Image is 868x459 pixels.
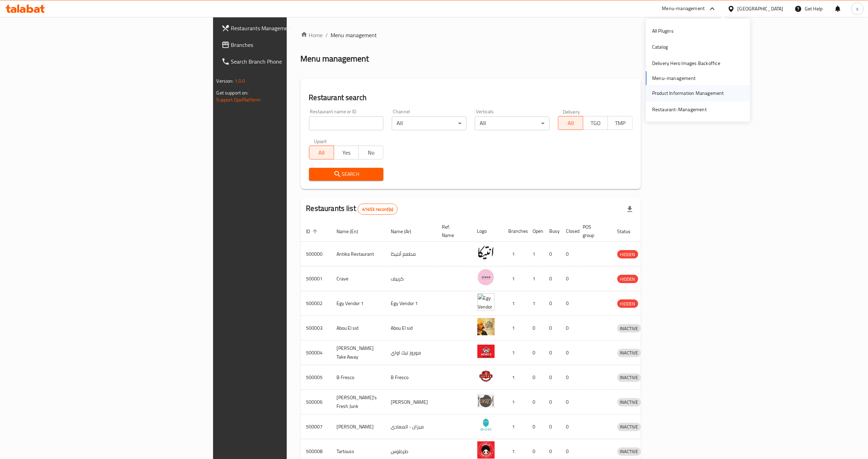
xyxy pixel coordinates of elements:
[362,148,381,158] span: No
[617,398,641,406] span: INACTIVE
[231,24,352,32] span: Restaurants Management
[544,291,561,316] td: 0
[544,316,561,341] td: 0
[561,365,577,390] td: 0
[561,316,577,341] td: 0
[358,146,383,159] button: No
[662,5,705,13] div: Menu-management
[544,221,561,242] th: Busy
[617,300,638,308] span: HIDDEN
[386,341,437,365] td: موروز تيك اواي
[544,267,561,291] td: 0
[856,5,859,13] span: s
[477,293,495,311] img: Egy Vendor 1
[617,374,641,382] span: INACTIVE
[561,118,580,128] span: All
[309,92,633,103] h2: Restaurant search
[608,116,633,130] button: TMP
[503,341,527,365] td: 1
[392,116,467,130] div: All
[544,390,561,415] td: 0
[472,221,503,242] th: Logo
[301,53,369,64] h2: Menu management
[331,390,386,415] td: [PERSON_NAME]'s Fresh Junk
[561,390,577,415] td: 0
[561,415,577,439] td: 0
[617,325,641,333] span: INACTIVE
[358,204,398,215] div: Total records count
[527,242,544,267] td: 1
[309,116,384,130] input: Search for restaurant name or ID..
[231,57,352,66] span: Search Branch Phone
[477,367,495,385] img: B Fresco
[617,448,641,456] span: INACTIVE
[527,316,544,341] td: 0
[617,251,638,259] span: HIDDEN
[386,291,437,316] td: Egy Vendor 1
[561,221,577,242] th: Closed
[617,349,641,357] span: INACTIVE
[386,390,437,415] td: [PERSON_NAME]
[386,242,437,267] td: مطعم أنتيكا
[475,116,550,130] div: All
[477,343,495,360] img: Moro's Take Away
[331,316,386,341] td: Abou El sid
[652,106,707,113] div: Restaurant-Management
[331,267,386,291] td: Crave
[544,242,561,267] td: 0
[309,146,334,159] button: All
[527,341,544,365] td: 0
[477,318,495,335] img: Abou El sid
[503,291,527,316] td: 1
[583,116,608,130] button: TGO
[503,267,527,291] td: 1
[334,146,359,159] button: Yes
[216,53,358,70] a: Search Branch Phone
[391,227,421,236] span: Name (Ar)
[503,242,527,267] td: 1
[477,417,495,434] img: Mizan - Maadi
[306,227,319,236] span: ID
[337,148,356,158] span: Yes
[558,116,583,130] button: All
[617,423,641,431] span: INACTIVE
[331,242,386,267] td: Antika Restaurant
[617,275,638,283] span: HIDDEN
[386,415,437,439] td: ميزان - المعادى
[477,244,495,261] img: Antika Restaurant
[527,390,544,415] td: 0
[622,201,638,218] div: Export file
[544,341,561,365] td: 0
[235,76,245,85] span: 1.0.0
[617,324,641,333] div: INACTIVE
[561,291,577,316] td: 0
[544,415,561,439] td: 0
[231,41,352,49] span: Branches
[312,148,331,158] span: All
[527,365,544,390] td: 0
[216,20,358,36] a: Restaurants Management
[652,89,724,97] div: Product Information Management
[217,88,249,97] span: Get support on:
[586,118,605,128] span: TGO
[617,398,641,407] div: INACTIVE
[216,36,358,53] a: Branches
[301,31,641,39] nav: breadcrumb
[217,76,234,85] span: Version:
[617,448,641,456] div: INACTIVE
[652,59,720,67] div: Delivery Hero Images Backoffice
[563,109,580,114] label: Delivery
[386,267,437,291] td: كرييف
[561,267,577,291] td: 0
[477,392,495,409] img: Lujo's Fresh Junk
[527,221,544,242] th: Open
[527,267,544,291] td: 1
[503,415,527,439] td: 1
[337,227,367,236] span: Name (En)
[561,341,577,365] td: 0
[503,365,527,390] td: 1
[442,223,463,239] span: Ref. Name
